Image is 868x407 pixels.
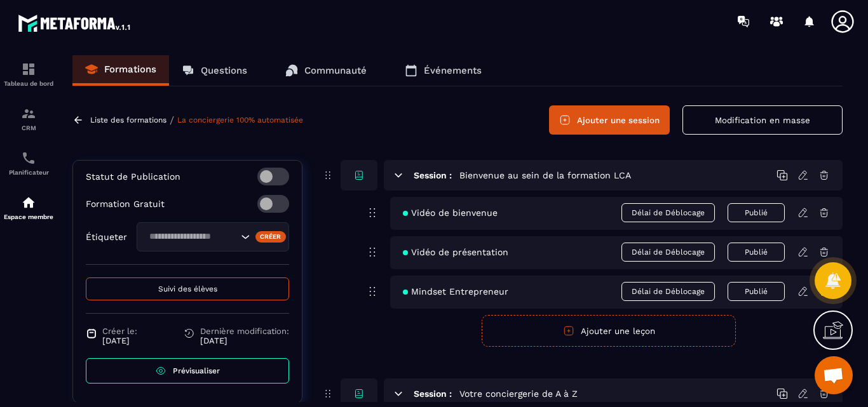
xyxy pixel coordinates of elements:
a: La conciergerie 100% automatisée [177,116,303,124]
span: / [170,114,174,126]
a: Événements [392,55,494,86]
p: Tableau de bord [3,80,54,87]
p: Formations [104,63,156,75]
p: [DATE] [102,336,137,345]
button: Publié [728,203,785,222]
button: Publié [728,243,785,262]
span: Vidéo de présentation [403,247,508,257]
p: CRM [3,124,54,131]
p: Espace membre [3,213,54,220]
span: Dernière modification: [200,326,289,336]
p: [DATE] [200,336,289,345]
a: Communauté [273,55,379,86]
span: Délai de Déblocage [621,203,715,222]
a: formationformationTableau de bord [3,52,54,97]
h6: Session : [414,389,452,399]
span: Créer le: [102,326,137,336]
button: Modification en masse [682,105,843,135]
h5: Votre conciergerie de A à Z [459,387,578,400]
p: Événements [424,65,482,76]
a: Formations [72,55,169,86]
p: Communauté [304,65,367,76]
button: Suivi des élèves [86,277,289,300]
p: Formation Gratuit [86,199,165,209]
div: Ouvrir le chat [815,356,853,394]
p: Statut de Publication [86,171,180,182]
span: Mindset Entrepreneur [403,286,508,297]
span: Délai de Déblocage [621,243,715,262]
div: Créer [255,231,287,243]
h6: Session : [414,170,452,180]
a: formationformationCRM [3,97,54,141]
a: Liste des formations [90,116,166,124]
img: formation [21,106,36,121]
button: Ajouter une leçon [482,315,736,347]
button: Ajouter une session [549,105,670,135]
p: Questions [201,65,247,76]
p: Planificateur [3,169,54,176]
p: Étiqueter [86,232,127,242]
img: formation [21,62,36,77]
a: automationsautomationsEspace membre [3,185,54,230]
span: Vidéo de bienvenue [403,208,498,218]
a: Prévisualiser [86,358,289,384]
span: Suivi des élèves [158,284,217,293]
input: Search for option [145,230,238,244]
div: Search for option [137,222,289,251]
a: Questions [169,55,260,86]
button: Publié [728,282,785,301]
h5: Bienvenue au sein de la formation LCA [459,169,631,182]
img: automations [21,195,36,210]
img: logo [18,11,132,34]
span: Délai de Déblocage [621,282,715,301]
span: Prévisualiser [173,366,220,375]
a: schedulerschedulerPlanificateur [3,141,54,185]
img: scheduler [21,150,36,166]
